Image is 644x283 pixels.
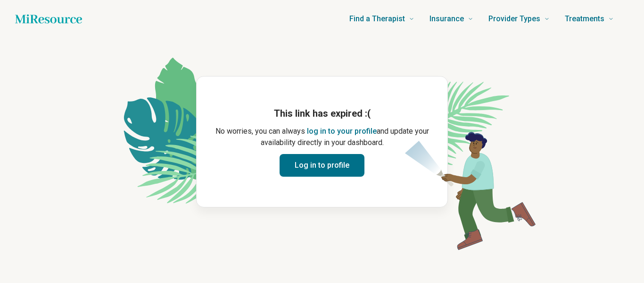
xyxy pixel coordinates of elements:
[565,12,604,26] span: Treatments
[349,12,405,26] span: Find a Therapist
[15,9,82,28] a: Home page
[212,126,432,148] p: No worries, you can always and update your availability directly in your dashboard.
[212,107,432,120] h1: This link has expired :(
[488,12,540,26] span: Provider Types
[280,154,364,177] button: Log in to profile
[307,126,377,137] button: log in to your profile
[429,12,464,26] span: Insurance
